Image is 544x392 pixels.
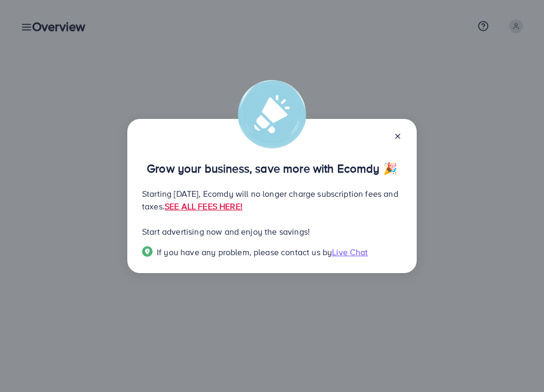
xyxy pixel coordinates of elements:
img: Popup guide [142,246,153,257]
span: Live Chat [332,246,368,258]
p: Grow your business, save more with Ecomdy 🎉 [142,162,402,175]
img: alert [238,80,306,148]
p: Start advertising now and enjoy the savings! [142,225,402,238]
span: If you have any problem, please contact us by [157,246,332,258]
a: SEE ALL FEES HERE! [165,200,243,212]
p: Starting [DATE], Ecomdy will no longer charge subscription fees and taxes. [142,187,402,213]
